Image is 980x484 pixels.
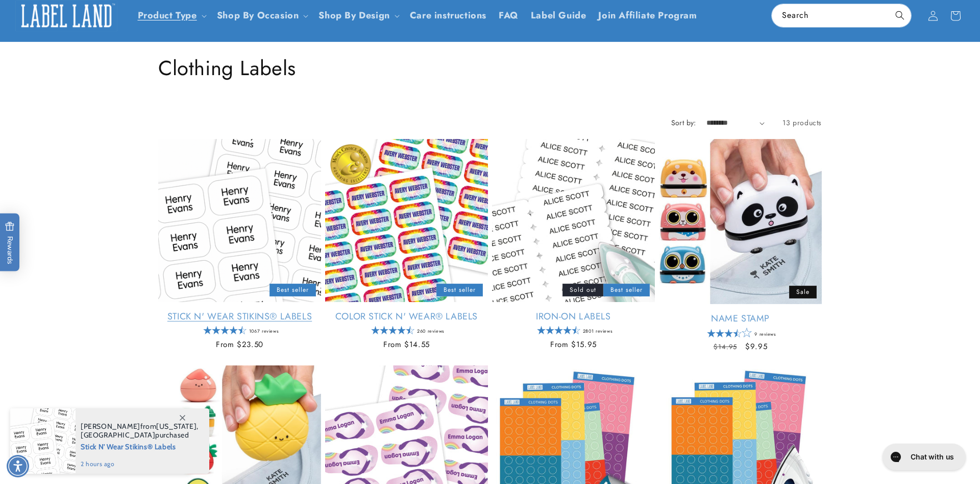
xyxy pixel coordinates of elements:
span: Join Affiliate Program [598,10,697,21]
a: Product Type [138,9,197,22]
a: Label Guide [525,4,593,28]
span: 13 products [782,118,822,128]
span: Rewards [5,221,15,264]
span: 2 hours ago [81,459,199,469]
span: [GEOGRAPHIC_DATA] [81,430,155,440]
a: Iron-On Labels [492,311,655,322]
iframe: Gorgias live chat messenger [877,440,970,474]
span: from , purchased [81,422,199,440]
summary: Shop By Design [312,4,403,28]
a: FAQ [493,4,525,28]
label: Sort by: [671,118,696,128]
a: Join Affiliate Program [592,4,703,28]
a: Color Stick N' Wear® Labels [325,311,488,322]
button: Search [889,4,911,27]
span: Stick N' Wear Stikins® Labels [81,440,199,452]
span: Care instructions [410,10,486,21]
span: FAQ [499,10,519,21]
a: Care instructions [404,4,493,28]
span: [US_STATE] [156,422,197,431]
a: Stick N' Wear Stikins® Labels [158,311,321,322]
span: Label Guide [531,10,586,21]
div: Accessibility Menu [7,455,29,477]
span: Shop By Occasion [217,10,299,21]
summary: Product Type [132,4,211,28]
summary: Shop By Occasion [211,4,313,28]
iframe: Sign Up via Text for Offers [8,402,129,433]
h1: Clothing Labels [158,55,822,81]
a: Name Stamp [659,313,822,325]
a: Shop By Design [318,9,389,22]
